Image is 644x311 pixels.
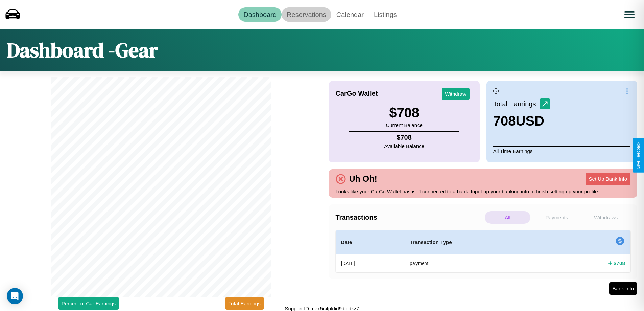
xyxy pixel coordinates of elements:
[609,282,637,295] button: Bank Info
[410,238,545,246] h4: Transaction Type
[493,98,540,110] p: Total Earnings
[485,211,530,224] p: All
[336,254,405,272] th: [DATE]
[336,214,483,221] h4: Transactions
[369,7,402,22] a: Listings
[336,187,631,196] p: Looks like your CarGo Wallet has isn't connected to a bank. Input up your banking info to finish ...
[341,238,399,246] h4: Date
[404,254,550,272] th: payment
[384,141,424,151] p: Available Balance
[336,230,631,272] table: simple table
[493,146,630,156] p: All Time Earnings
[386,105,422,120] h3: $ 708
[282,7,331,22] a: Reservations
[346,174,381,184] h4: Uh Oh!
[336,90,378,97] h4: CarGo Wallet
[238,7,282,22] a: Dashboard
[384,134,424,141] h4: $ 708
[534,211,579,224] p: Payments
[58,297,119,310] button: Percent of Car Earnings
[386,120,422,130] p: Current Balance
[493,113,550,129] h3: 708 USD
[586,173,630,185] button: Set Up Bank Info
[442,88,470,100] button: Withdraw
[7,288,23,304] div: Open Intercom Messenger
[614,260,625,267] h4: $ 708
[620,5,639,24] button: Open menu
[636,142,641,169] div: Give Feedback
[331,7,369,22] a: Calendar
[583,211,629,224] p: Withdraws
[7,36,158,64] h1: Dashboard - Gear
[225,297,264,310] button: Total Earnings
